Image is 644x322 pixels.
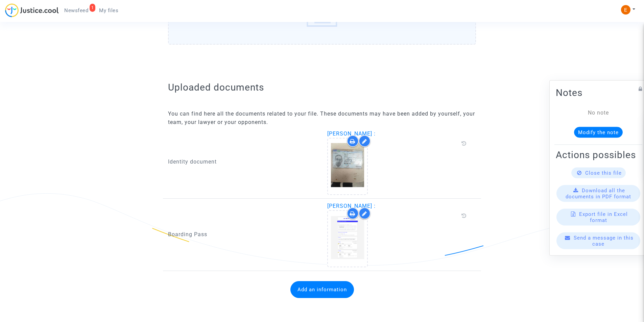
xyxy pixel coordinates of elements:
span: My files [99,7,118,14]
img: ACg8ocIeiFvHKe4dA5oeRFd_CiCnuxWUEc1A2wYhRJE3TTWt=s96-c [621,5,630,15]
p: Identity document [168,157,317,166]
span: You can find here all the documents related to your file. These documents may have been added by ... [168,110,475,125]
div: No note [566,108,631,117]
a: My files [94,5,124,16]
button: Modify the note [574,127,623,138]
p: Boarding Pass [168,230,317,239]
div: 1 [90,4,96,12]
span: Newsfeed [64,7,88,14]
span: [PERSON_NAME] : [327,130,376,137]
h2: Uploaded documents [168,81,476,93]
h2: Actions possibles [556,149,641,160]
span: Export file in Excel format [579,211,628,223]
span: Download all the documents in PDF format [566,187,631,199]
a: 1Newsfeed [59,5,94,16]
span: Close this file [585,170,622,176]
button: Add an information [290,281,354,298]
span: [PERSON_NAME] : [327,203,376,209]
span: Send a message in this case [574,234,634,247]
img: jc-logo.svg [5,3,59,17]
h2: Notes [556,86,641,98]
